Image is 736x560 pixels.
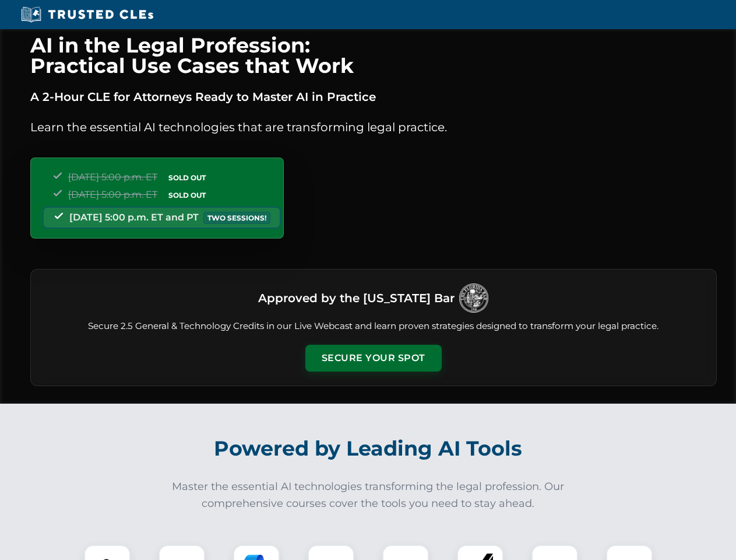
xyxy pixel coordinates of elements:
span: [DATE] 5:00 p.m. ET [68,171,157,183]
button: Secure Your Spot [305,345,442,372]
p: Learn the essential AI technologies that are transforming legal practice. [30,118,717,136]
span: SOLD OUT [164,189,210,201]
img: Logo [459,283,488,313]
h1: AI in the Legal Profession: Practical Use Cases that Work [30,35,717,76]
h3: Approved by the [US_STATE] Bar [258,288,455,309]
h2: Powered by Leading AI Tools [45,428,691,469]
p: Secure 2.5 General & Technology Credits in our Live Webcast and learn proven strategies designed ... [45,320,702,333]
img: Trusted CLEs [17,6,157,23]
p: A 2-Hour CLE for Attorneys Ready to Master AI in Practice [30,87,717,106]
span: [DATE] 5:00 p.m. ET [68,189,157,200]
p: Master the essential AI technologies transforming the legal profession. Our comprehensive courses... [164,478,572,512]
span: SOLD OUT [164,171,210,184]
